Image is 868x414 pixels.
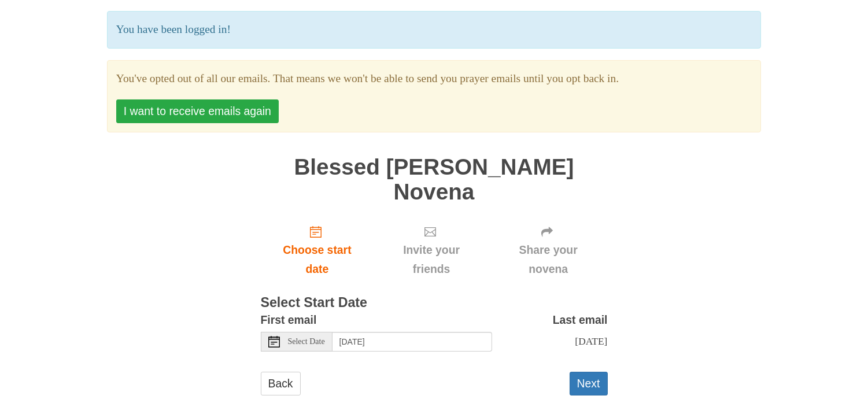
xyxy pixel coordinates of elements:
[570,372,608,395] button: Next
[374,216,489,284] div: Click "Next" to confirm your start date first.
[489,216,608,284] div: Click "Next" to confirm your start date first.
[261,372,301,395] a: Back
[116,99,279,123] button: I want to receive emails again
[501,241,596,279] span: Share your novena
[288,338,325,346] span: Select Date
[261,295,608,310] h3: Select Start Date
[116,69,752,88] section: You've opted out of all our emails. That means we won't be able to send you prayer emails until y...
[575,335,607,347] span: [DATE]
[261,310,317,330] label: First email
[107,11,761,49] p: You have been logged in!
[385,241,477,279] span: Invite your friends
[553,310,608,330] label: Last email
[261,155,608,204] h1: Blessed [PERSON_NAME] Novena
[261,216,374,284] a: Choose start date
[272,241,363,279] span: Choose start date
